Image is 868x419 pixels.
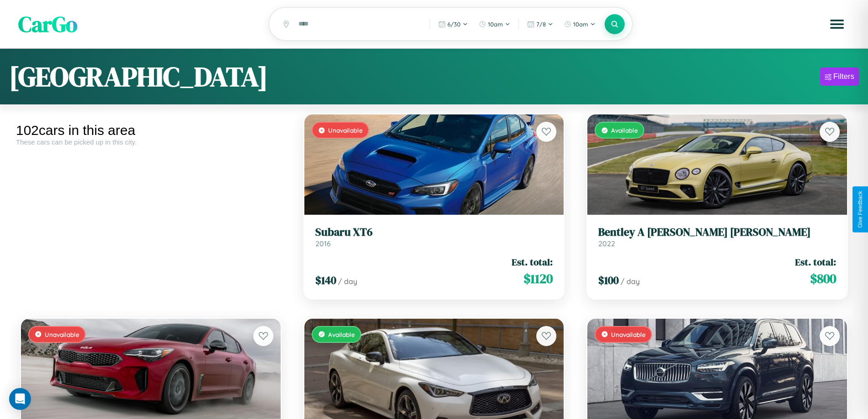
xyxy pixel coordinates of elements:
span: 7 / 8 [536,21,546,28]
span: Available [611,126,638,134]
a: Subaru XT62016 [315,226,553,248]
button: 6/30 [434,17,473,31]
div: Filters [833,72,854,81]
span: / day [621,277,640,286]
span: 6 / 30 [447,21,461,28]
span: Available [328,331,355,338]
span: Est. total: [512,255,553,269]
span: CarGo [18,9,77,39]
span: Est. total: [795,255,836,269]
span: 2022 [598,239,615,248]
span: $ 800 [810,269,836,288]
span: $ 1120 [524,269,553,288]
span: 10am [488,21,503,28]
a: Bentley A [PERSON_NAME] [PERSON_NAME]2022 [598,226,836,248]
span: $ 140 [315,273,336,288]
span: 10am [573,21,588,28]
div: These cars can be picked up in this city. [16,138,286,146]
button: 10am [560,17,600,31]
div: Give Feedback [857,191,863,228]
span: $ 100 [598,273,619,288]
span: / day [338,277,357,286]
span: Unavailable [45,331,79,338]
span: Unavailable [611,331,646,338]
button: Open menu [824,11,850,37]
h3: Bentley A [PERSON_NAME] [PERSON_NAME] [598,226,836,239]
span: Unavailable [328,126,363,134]
span: 2016 [315,239,331,248]
div: 102 cars in this area [16,123,286,138]
button: Filters [820,67,859,86]
button: 7/8 [523,17,558,31]
h1: [GEOGRAPHIC_DATA] [9,58,268,95]
div: Open Intercom Messenger [9,388,31,410]
h3: Subaru XT6 [315,226,553,239]
button: 10am [474,17,515,31]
